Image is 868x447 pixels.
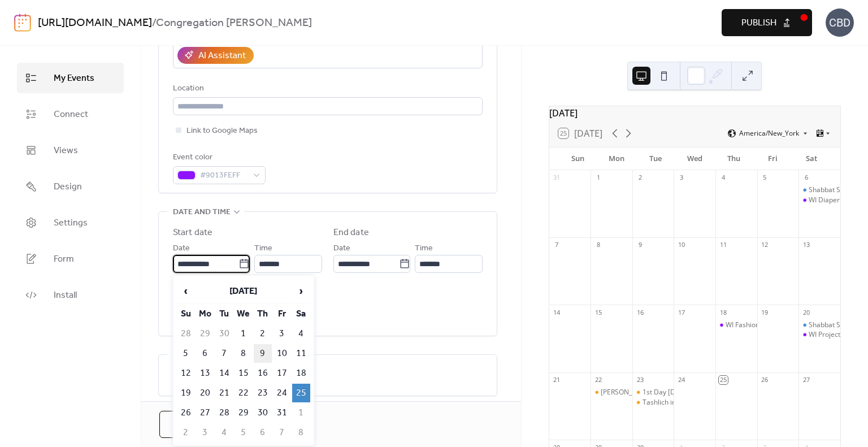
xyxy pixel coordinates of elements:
[292,403,310,422] td: 1
[215,384,233,402] td: 21
[17,99,124,129] a: Connect
[715,320,757,330] div: WI Fashion Feeds Food Pantry Preview Party!
[17,171,124,202] a: Design
[594,241,602,249] div: 8
[643,388,715,397] div: 1st Day [DATE] Service
[177,305,195,323] th: Su
[235,305,253,323] th: We
[17,280,124,310] a: Install
[333,242,350,255] span: Date
[173,242,190,255] span: Date
[594,173,602,182] div: 1
[254,403,272,422] td: 30
[802,376,810,384] div: 27
[636,308,644,316] div: 16
[273,364,291,383] td: 17
[761,376,769,384] div: 26
[273,423,291,442] td: 7
[177,280,194,302] span: ‹
[677,173,685,182] div: 3
[632,388,674,397] div: 1st Day Rosh Hashanah Service
[273,324,291,343] td: 3
[719,376,727,384] div: 25
[235,344,253,363] td: 8
[215,324,233,343] td: 30
[196,364,214,383] td: 13
[798,196,840,205] div: WI Diaper Drive
[415,242,433,255] span: Time
[292,305,310,323] th: Sa
[802,241,810,249] div: 13
[809,196,858,205] div: WI Diaper Drive
[802,308,810,316] div: 20
[215,423,233,442] td: 4
[675,147,714,170] div: Wed
[254,384,272,402] td: 23
[254,364,272,383] td: 16
[173,226,212,240] div: Start date
[159,411,233,438] button: Cancel
[173,151,263,164] div: Event color
[273,403,291,422] td: 31
[809,320,860,330] div: Shabbat Service
[177,423,195,442] td: 2
[333,226,369,240] div: End date
[156,12,312,34] b: Congregation [PERSON_NAME]
[254,324,272,343] td: 2
[826,8,854,37] div: CBD
[196,279,291,303] th: [DATE]
[177,384,195,402] td: 19
[636,147,675,170] div: Tue
[17,244,124,274] a: Form
[798,330,840,340] div: WI Project SAGE Gas Card Drive
[809,185,860,195] div: Shabbat Service
[739,130,799,137] span: America/New_York
[753,147,792,170] div: Fri
[215,364,233,383] td: 14
[594,376,602,384] div: 22
[177,344,195,363] td: 5
[632,398,674,407] div: Tashlich in Wassaic Service
[591,388,632,397] div: Erev Rosh Hashanah Service
[254,423,272,442] td: 6
[177,403,195,422] td: 26
[761,173,769,182] div: 5
[636,173,644,182] div: 2
[54,108,88,121] span: Connect
[741,16,776,30] span: Publish
[215,305,233,323] th: Tu
[719,173,727,182] div: 4
[196,344,214,363] td: 6
[235,423,253,442] td: 5
[292,423,310,442] td: 8
[292,364,310,383] td: 18
[677,241,685,249] div: 10
[54,72,94,85] span: My Events
[196,423,214,442] td: 3
[215,403,233,422] td: 28
[677,308,685,316] div: 17
[792,147,831,170] div: Sat
[54,144,78,158] span: Views
[636,241,644,249] div: 9
[549,106,840,120] div: [DATE]
[200,169,248,183] span: #9013FEFF
[177,324,195,343] td: 28
[235,403,253,422] td: 29
[558,147,597,170] div: Sun
[553,308,561,316] div: 14
[722,9,812,36] button: Publish
[17,135,124,166] a: Views
[292,324,310,343] td: 4
[292,344,310,363] td: 11
[17,63,124,93] a: My Events
[215,344,233,363] td: 7
[186,124,258,138] span: Link to Google Maps
[798,320,840,330] div: Shabbat Service
[292,384,310,402] td: 25
[198,49,246,63] div: AI Assistant
[177,364,195,383] td: 12
[719,241,727,249] div: 11
[553,241,561,249] div: 7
